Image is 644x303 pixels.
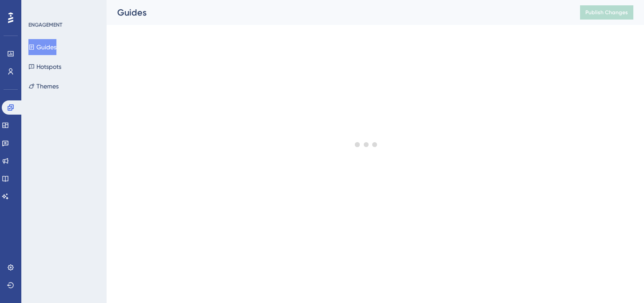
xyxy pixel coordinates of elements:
[28,21,62,28] div: ENGAGEMENT
[585,9,628,16] span: Publish Changes
[28,39,56,55] button: Guides
[117,6,558,19] div: Guides
[580,5,633,20] button: Publish Changes
[28,78,59,94] button: Themes
[28,59,61,75] button: Hotspots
